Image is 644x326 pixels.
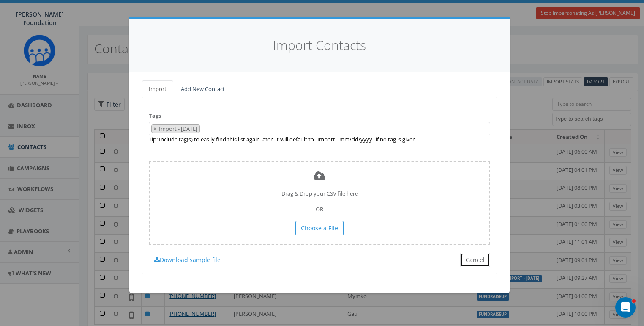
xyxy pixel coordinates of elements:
span: Choose a File [301,224,338,232]
li: Import - 09/30/2025 [151,124,200,133]
span: OR [316,205,323,213]
span: × [153,125,156,133]
a: Download sample file [149,253,226,267]
label: Tip: Include tag(s) to easily find this list again later. It will default to "Import - mm/dd/yyyy... [149,135,417,144]
iframe: Intercom live chat [615,297,636,318]
span: Import - [DATE] [158,125,199,133]
div: Drag & Drop your CSV file here [149,161,490,245]
button: Remove item [152,125,158,133]
label: Tags [149,112,161,120]
textarea: Search [202,125,206,133]
button: Cancel [460,253,490,267]
a: Import [142,80,173,98]
a: Add New Contact [174,80,232,98]
h4: Import Contacts [142,36,497,55]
